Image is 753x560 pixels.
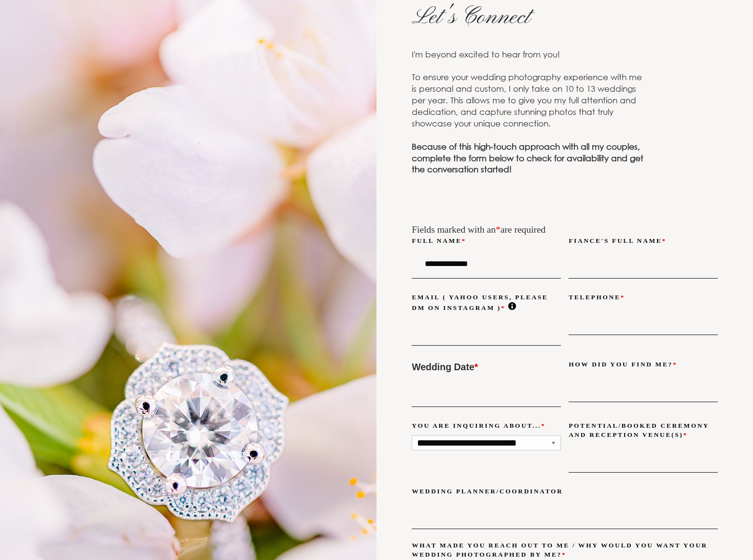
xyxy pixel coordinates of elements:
[412,223,718,237] div: Fields marked with an are required
[412,49,647,176] h4: I'm beyond excited to hear from you! To ensure your wedding photography experience with me is per...
[412,5,647,31] h3: Let's Connect
[412,141,643,175] b: Because of this high-touch approach with all my couples, complete the form below to check for ava...
[569,421,718,440] label: Potential/Booked Ceremony and Reception Venue(s)
[569,293,625,302] label: Telephone
[569,237,667,246] label: Fiance's Full Name
[412,362,478,372] span: Wedding Date
[412,541,718,560] label: What made you reach out to me / Why would you want your wedding photographed by me?
[412,487,563,496] label: Wedding Planner/Coordinator
[412,421,546,431] label: You are inquiring about...
[412,293,561,313] label: Email ( Yahoo users, please DM on instagram )
[412,237,466,246] label: Full Name
[569,360,677,369] label: How did you find me?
